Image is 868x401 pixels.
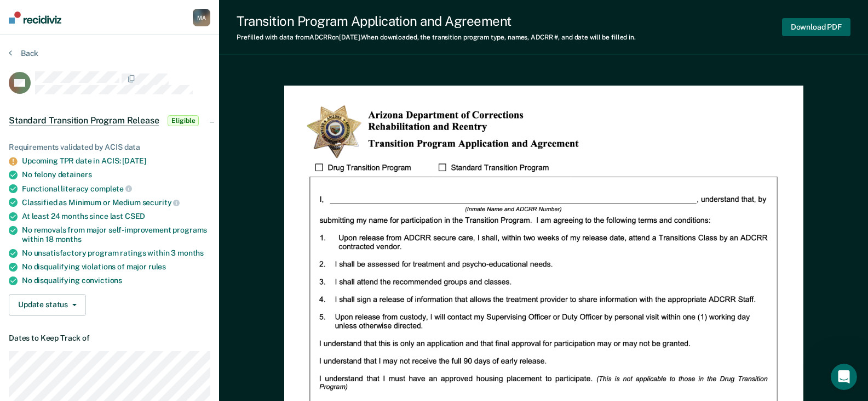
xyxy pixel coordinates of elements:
div: No removals from major self-improvement programs within 18 [22,225,210,244]
button: Update status [9,294,86,316]
button: Back [9,48,38,58]
button: Download PDF [782,18,850,36]
span: months [177,248,204,257]
span: complete [90,184,132,193]
img: Recidiviz [9,12,61,24]
div: At least 24 months since last [22,212,210,221]
div: Transition Program Application and Agreement [237,13,636,29]
span: security [142,198,180,207]
div: No unsatisfactory program ratings within 3 [22,248,210,258]
dt: Dates to Keep Track of [9,334,210,343]
div: Functional literacy [22,184,210,194]
div: Classified as Minimum or Medium [22,197,210,207]
span: convictions [82,276,122,285]
div: M A [193,9,210,26]
iframe: Intercom live chat [831,364,857,390]
span: Standard Transition Program Release [9,115,159,126]
div: Prefilled with data from ADCRR on [DATE] . When downloaded, the transition program type, names, A... [237,33,636,41]
span: detainers [58,170,92,179]
span: Eligible [168,115,199,126]
span: CSED [125,212,145,221]
span: rules [148,262,166,271]
div: No disqualifying [22,276,210,285]
button: MA [193,9,210,26]
span: months [55,235,82,244]
div: No felony [22,170,210,179]
div: Requirements validated by ACIS data [9,143,210,152]
div: No disqualifying violations of major [22,262,210,272]
div: Upcoming TPR date in ACIS: [DATE] [22,156,210,166]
